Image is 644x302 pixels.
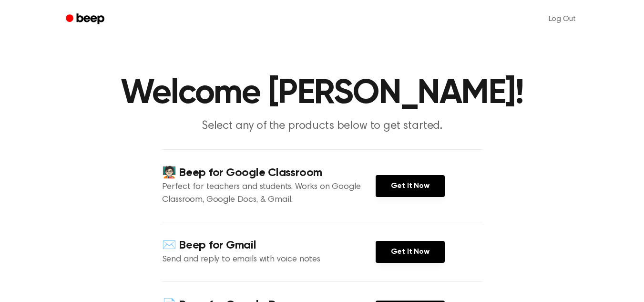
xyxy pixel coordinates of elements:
a: Get It Now [376,241,445,263]
p: Perfect for teachers and students. Works on Google Classroom, Google Docs, & Gmail. [162,181,376,207]
h4: ✉️ Beep for Gmail [162,238,376,253]
h4: 🧑🏻‍🏫 Beep for Google Classroom [162,165,376,181]
a: Get It Now [376,175,445,197]
h1: Welcome [PERSON_NAME]! [78,76,566,111]
p: Send and reply to emails with voice notes [162,253,376,266]
a: Log Out [539,8,585,31]
a: Beep [59,10,113,29]
p: Select any of the products below to get started. [139,118,505,134]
